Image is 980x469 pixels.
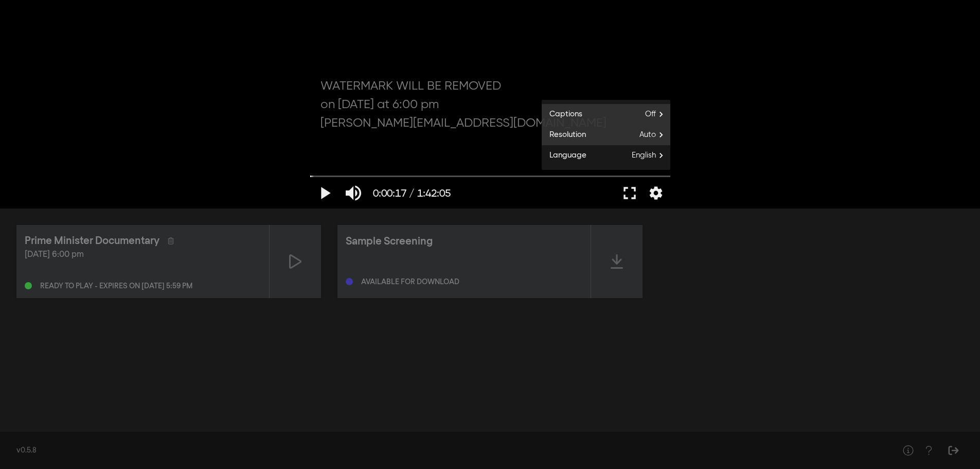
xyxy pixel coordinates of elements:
div: [DATE] 6:00 pm [25,249,261,261]
button: Full screen [615,178,644,209]
button: Language [542,145,670,166]
div: v0.5.8 [16,445,877,456]
button: Captions [542,104,670,125]
div: Ready to play - expires on [DATE] 5:59 pm [40,283,192,290]
span: Auto [639,127,670,143]
button: Resolution [542,125,670,145]
button: Help [918,440,939,461]
span: Captions [542,109,582,120]
span: English [632,148,670,163]
div: Available for download [361,279,459,286]
button: Mute [339,178,368,209]
button: Sign Out [943,440,964,461]
button: 0:00:17 / 1:42:05 [368,178,456,209]
button: Help [898,440,918,461]
button: Play [310,178,339,209]
div: Prime Minister Documentary [25,233,159,249]
div: Sample Screening [346,234,433,249]
span: Language [542,150,586,162]
button: More settings [644,178,668,209]
span: Resolution [542,129,586,141]
span: Off [645,107,670,122]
